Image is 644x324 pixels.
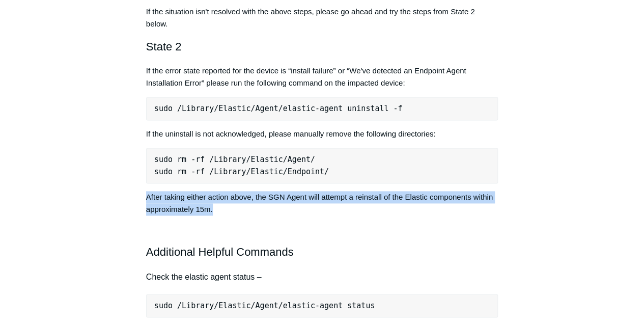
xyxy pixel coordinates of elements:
[146,294,498,317] pre: sudo /Library/Elastic/Agent/elastic-agent status
[146,191,498,215] p: After taking either action above, the SGN Agent will attempt a reinstall of the Elastic component...
[146,38,498,56] h2: State 2
[146,271,498,284] h4: Check the elastic agent status –
[146,243,498,261] h2: Additional Helpful Commands
[146,6,498,30] p: If the situation isn't resolved with the above steps, please go ahead and try the steps from Stat...
[146,97,498,120] pre: sudo /Library/Elastic/Agent/elastic-agent uninstall -f
[146,148,498,183] pre: sudo rm -rf /Library/Elastic/Agent/ sudo rm -rf /Library/Elastic/Endpoint/
[146,128,498,140] p: If the uninstall is not acknowledged, please manually remove the following directories:
[146,65,498,89] p: If the error state reported for the device is “install failure” or “We've detected an Endpoint Ag...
